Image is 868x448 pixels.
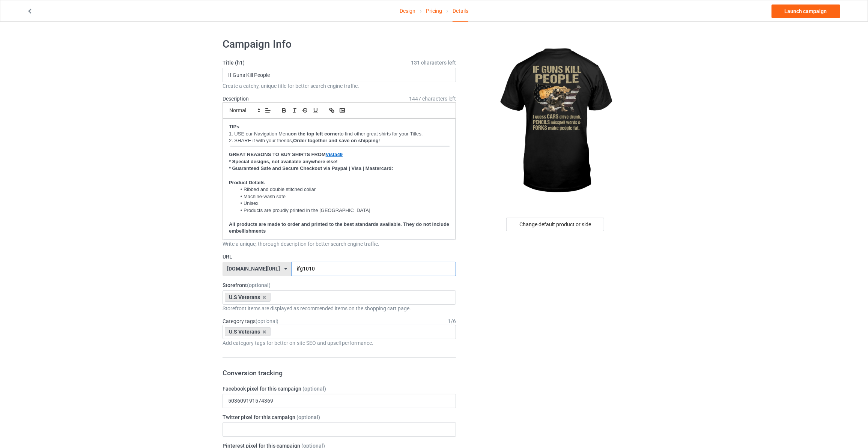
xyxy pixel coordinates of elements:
[223,253,456,260] label: URL
[223,305,456,312] div: Storefront items are displayed as recommended items on the shopping cart page.
[772,5,840,18] a: Launch campaign
[225,293,271,302] div: U.S Veterans
[247,282,271,288] span: (optional)
[223,96,249,102] label: Description
[223,339,456,347] div: Add category tags for better on-site SEO and upsell performance.
[296,414,320,420] span: (optional)
[229,221,451,234] strong: All products are made to order and printed to the best standards available. They do not include e...
[302,386,326,392] span: (optional)
[293,138,379,143] strong: Order together and save on shipping
[223,281,456,289] label: Storefront
[225,327,271,336] div: U.S Veterans
[229,131,450,138] p: 1. USE our Navigation Menu to find other great shirts for your Titles.
[409,95,456,102] span: 1447 characters left
[227,266,280,271] div: [DOMAIN_NAME][URL]
[506,218,604,231] div: Change default product or side
[448,317,456,325] div: 1 / 6
[229,124,239,129] strong: TIPs
[236,193,450,200] li: Machine-wash safe
[229,165,393,171] strong: * Guaranteed Safe and Secure Checkout via Paypal | Visa | Mastercard:
[229,159,338,164] strong: * Special designs, not available anywhere else!
[229,152,326,157] strong: GREAT REASONS TO BUY SHIRTS FROM
[223,240,456,248] div: Write a unique, thorough description for better search engine traffic.
[411,59,456,66] span: 131 characters left
[223,59,456,66] label: Title (h1)
[426,0,442,21] a: Pricing
[400,0,415,21] a: Design
[223,368,456,377] h3: Conversion tracking
[229,145,450,149] img: Screenshot_at_Jul_03_11-49-29.png
[229,180,265,185] strong: Product Details
[229,123,450,131] p: :
[229,137,450,144] p: 2. SHARE it with your friends, !
[236,207,450,214] li: Products are proudly printed in the [GEOGRAPHIC_DATA]
[453,0,468,22] div: Details
[326,152,343,157] a: Vista49
[223,38,456,51] h1: Campaign Info
[223,413,456,421] label: Twitter pixel for this campaign
[236,186,450,193] li: Ribbed and double stitched collar
[236,200,450,207] li: Unisex
[223,317,278,325] label: Category tags
[256,318,278,324] span: (optional)
[223,82,456,90] div: Create a catchy, unique title for better search engine traffic.
[291,131,340,137] strong: on the top left corner
[223,385,456,392] label: Facebook pixel for this campaign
